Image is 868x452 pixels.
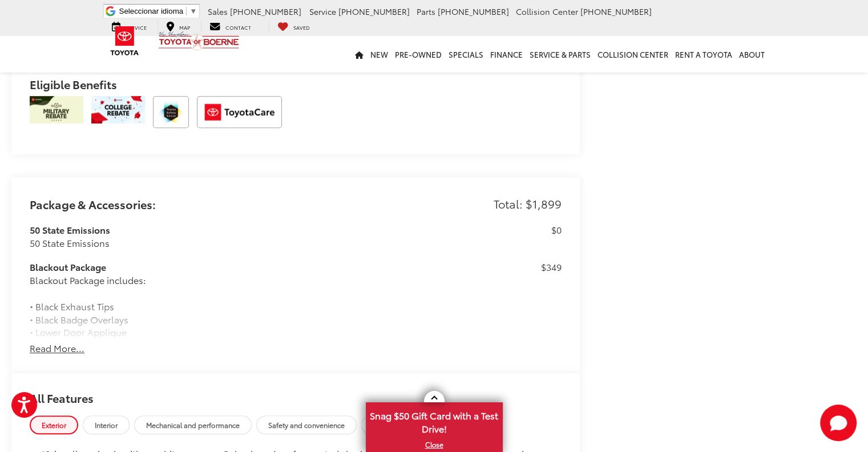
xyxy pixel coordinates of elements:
a: Contact [201,21,260,32]
a: Pre-Owned [391,36,445,73]
a: About [736,36,768,73]
img: /static/brand-toyota/National_Assets/toyota-college-grad.jpeg?height=48 [91,96,145,123]
span: Interior [95,420,118,430]
a: Specials [445,36,487,73]
img: Vic Vaughan Toyota of Boerne [158,31,240,51]
span: Sales [208,6,228,17]
span: Parts [417,6,435,17]
h2: Eligible Benefits [30,78,562,96]
span: Snag $50 Gift Card with a Test Drive! [367,403,502,438]
a: New [367,36,391,73]
h2: All Features [11,373,580,415]
span: [PHONE_NUMBER] [338,6,410,17]
span: Service [309,6,336,17]
span: Safety and convenience [268,420,345,430]
h3: Blackout Package [30,261,504,274]
p: $0 [551,223,562,237]
a: Service & Parts: Opens in a new tab [526,36,594,73]
span: [PHONE_NUMBER] [438,6,509,17]
img: /static/brand-toyota/National_Assets/toyota-military-rebate.jpeg?height=48 [30,96,83,123]
span: Mechanical and performance [146,420,240,430]
span: Saved [293,23,310,31]
a: Service [103,21,155,32]
svg: Start Chat [820,405,857,441]
span: Seleccionar idioma [119,7,184,15]
span: ▼ [189,7,197,15]
h3: 50 State Emissions [30,223,504,237]
a: Seleccionar idioma​ [119,7,197,15]
button: Read More... [30,342,84,355]
p: Total: $1,899 [494,195,562,212]
p: $349 [541,261,562,274]
a: Home [352,36,367,73]
button: Toggle Chat Window [820,405,857,441]
a: My Saved Vehicles [269,21,318,32]
div: 50 State Emissions [30,237,504,250]
div: Blackout Package includes: • Black Exhaust Tips • Black Badge Overlays • Lower Door Applique [30,274,504,339]
a: Collision Center [594,36,672,73]
a: Rent a Toyota [672,36,736,73]
span: ​ [186,7,187,15]
span: Collision Center [516,6,578,17]
span: [PHONE_NUMBER] [230,6,301,17]
img: ToyotaCare Vic Vaughan Toyota of Boerne Boerne TX [197,96,282,128]
img: Toyota Safety Sense Vic Vaughan Toyota of Boerne Boerne TX [153,96,189,128]
a: Finance [487,36,526,73]
h2: Package & Accessories: [30,198,156,210]
a: Map [158,21,199,32]
img: Toyota [103,22,146,59]
span: [PHONE_NUMBER] [580,6,652,17]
